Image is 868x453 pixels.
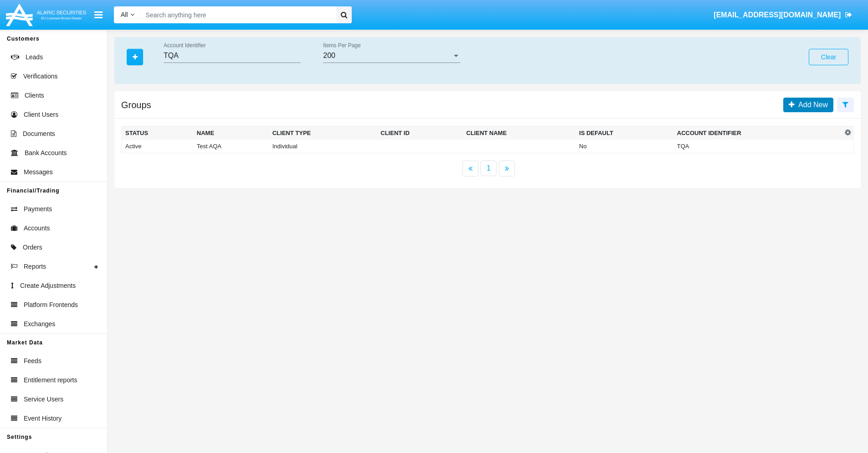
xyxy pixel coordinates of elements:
[193,126,269,140] th: Name
[809,49,848,65] button: Clear
[24,262,46,271] span: Reports
[24,395,63,404] span: Service Users
[24,375,77,385] span: Entitlement reports
[714,11,841,19] span: [EMAIL_ADDRESS][DOMAIN_NAME]
[121,101,151,109] h5: Groups
[269,140,377,153] td: Individual
[23,243,42,252] span: Orders
[114,161,861,177] nav: paginator
[673,126,842,140] th: Account Identifier
[709,2,857,28] a: [EMAIL_ADDRESS][DOMAIN_NAME]
[23,72,57,81] span: Verifications
[20,281,76,291] span: Create Adjustments
[575,140,673,153] td: No
[141,6,333,23] input: Search
[783,98,833,112] a: Add New
[23,129,55,139] span: Documents
[24,167,53,177] span: Messages
[575,126,673,140] th: Is Default
[5,1,87,28] img: Logo image
[122,126,193,140] th: Status
[193,140,269,153] td: Test AQA
[25,91,44,100] span: Clients
[24,224,50,233] span: Accounts
[462,126,575,140] th: Client Name
[114,10,141,20] a: All
[673,140,842,153] td: TQA
[269,126,377,140] th: Client Type
[25,148,67,158] span: Bank Accounts
[24,110,58,120] span: Client Users
[795,101,828,109] span: Add New
[24,319,55,329] span: Exchanges
[122,140,193,153] td: Active
[24,300,78,310] span: Platform Frontends
[24,414,62,423] span: Event History
[121,11,128,18] span: All
[377,126,462,140] th: Client ID
[24,204,52,214] span: Payments
[323,52,335,59] span: 200
[24,356,41,366] span: Feeds
[26,52,43,62] span: Leads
